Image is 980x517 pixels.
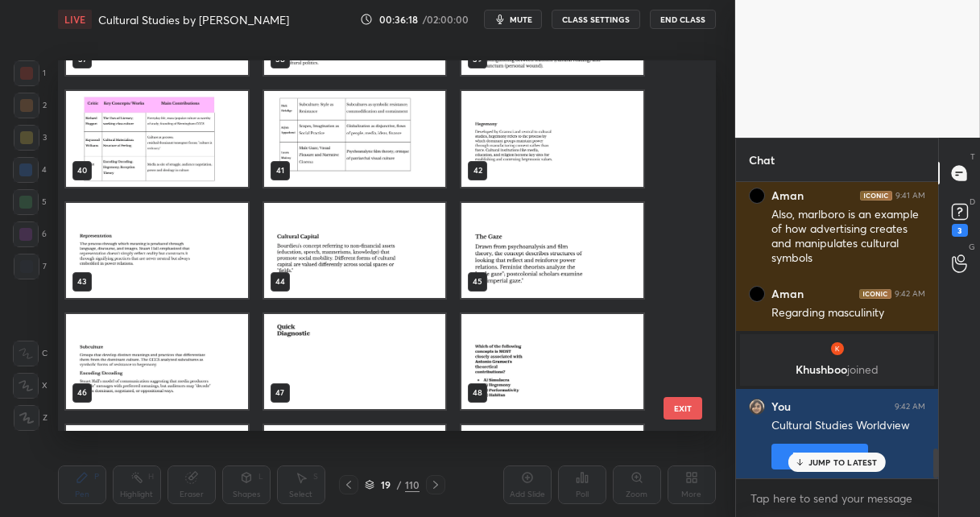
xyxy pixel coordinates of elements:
[829,341,845,357] img: 4bff77ece32144719e2f893fb2ddb698.32324285_3
[895,289,925,299] div: 9:42 AM
[14,405,48,431] div: Z
[13,189,47,215] div: 5
[13,341,48,366] div: C
[749,286,765,302] img: 3
[66,203,248,298] img: 1759808311OILD9A.pdf
[895,191,925,201] div: 9:41 AM
[58,10,92,29] div: LIVE
[860,191,892,201] img: iconic-dark.1390631f.png
[13,157,47,183] div: 4
[14,60,46,86] div: 1
[66,314,248,409] img: 1759808311OILD9A.pdf
[484,10,542,29] button: mute
[552,10,640,29] button: CLASS SETTINGS
[461,92,643,187] img: 1759808311OILD9A.pdf
[405,478,420,492] div: 110
[970,151,975,163] p: T
[14,125,47,151] div: 3
[461,314,643,409] img: 1759808311OILD9A.pdf
[736,139,788,181] p: Chat
[264,92,446,187] img: 1759808311OILD9A.pdf
[58,60,688,431] div: grid
[771,444,868,469] button: Pin message
[14,93,47,118] div: 2
[13,373,48,399] div: X
[771,399,791,414] h6: You
[13,221,47,247] div: 6
[771,305,925,321] div: Regarding masculinity
[970,196,975,208] p: D
[664,397,702,420] button: EXIT
[98,12,289,27] h4: Cultural Studies by [PERSON_NAME]
[847,362,879,377] span: joined
[952,224,968,237] div: 3
[771,207,925,267] div: Also, marlboro is an example of how advertising creates and manipulates cultural symbols
[461,203,643,298] img: 1759808311OILD9A.pdf
[808,457,878,467] p: JUMP TO LATEST
[771,188,804,203] h6: Aman
[749,399,765,415] img: a7ac6fe6eda44e07ab3709a94de7a6bd.jpg
[14,254,47,279] div: 7
[895,402,925,412] div: 9:42 AM
[771,287,804,301] h6: Aman
[750,363,924,376] p: Khushboo
[397,480,402,490] div: /
[264,314,446,409] img: 1759808311OILD9A.pdf
[510,14,532,25] span: mute
[736,182,938,478] div: grid
[859,289,891,299] img: iconic-dark.1390631f.png
[66,92,248,187] img: 1759808311OILD9A.pdf
[749,188,765,204] img: 3
[969,241,975,253] p: G
[771,418,925,434] div: Cultural Studies Worldview
[264,203,446,298] img: 1759808311OILD9A.pdf
[378,480,394,490] div: 19
[650,10,716,29] button: End Class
